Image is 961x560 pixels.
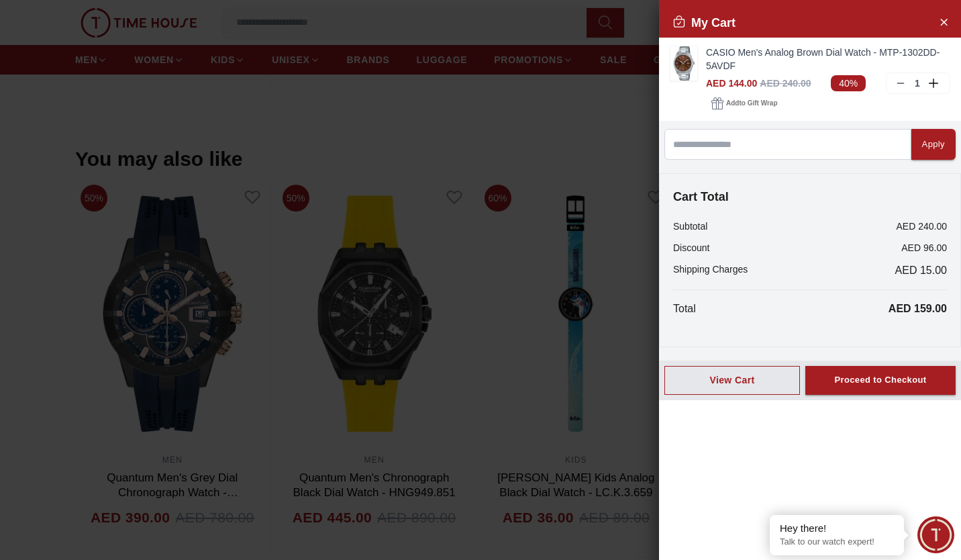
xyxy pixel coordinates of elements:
[917,516,954,553] div: Chat Widget
[673,220,707,233] p: Subtotal
[780,536,894,548] p: Talk to our watch expert!
[664,366,800,395] button: View Cart
[897,220,948,233] p: AED 240.00
[933,11,954,32] button: Close Account
[805,366,956,395] button: Proceed to Checkout
[911,129,956,160] button: Apply
[760,78,811,89] span: AED 240.00
[780,522,894,535] div: Hey there!
[895,263,947,279] span: AED 15.00
[889,301,947,317] p: AED 159.00
[901,241,947,254] p: AED 96.00
[673,187,947,206] h4: Cart Total
[726,97,777,110] span: Add to Gift Wrap
[912,77,923,90] p: 1
[673,301,696,317] p: Total
[672,13,736,32] h2: My Cart
[673,241,709,254] p: Discount
[676,373,789,387] div: View Cart
[706,78,757,89] span: AED 144.00
[706,46,950,73] a: CASIO Men's Analog Brown Dial Watch - MTP-1302DD-5AVDF
[834,373,926,388] div: Proceed to Checkout
[673,263,748,279] p: Shipping Charges
[831,75,866,91] span: 40%
[706,94,782,113] button: Addto Gift Wrap
[922,137,945,152] div: Apply
[670,46,697,81] img: ...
